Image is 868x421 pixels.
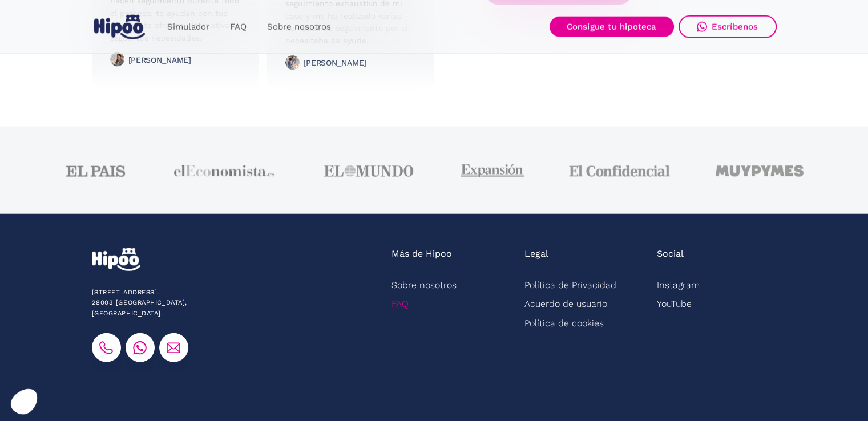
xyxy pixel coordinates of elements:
a: Instagram [657,276,700,294]
a: YouTube [657,294,692,313]
div: Legal [524,248,548,260]
a: Acuerdo de usuario [524,294,607,313]
a: Escríbenos [679,15,777,38]
div: Más de Hipoo [391,248,452,260]
a: Sobre nosotros [391,276,457,294]
a: Sobre nosotros [257,16,341,38]
div: Social [657,248,684,260]
div: Escríbenos [712,22,758,32]
div: [STREET_ADDRESS]. 28003 [GEOGRAPHIC_DATA], [GEOGRAPHIC_DATA]. [92,288,258,319]
a: FAQ [220,16,257,38]
a: Política de Privacidad [524,276,616,294]
a: Política de cookies [524,314,604,333]
a: home [92,10,148,44]
a: FAQ [391,294,409,313]
a: Consigue tu hipoteca [550,17,674,37]
a: Simulador [157,16,220,38]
